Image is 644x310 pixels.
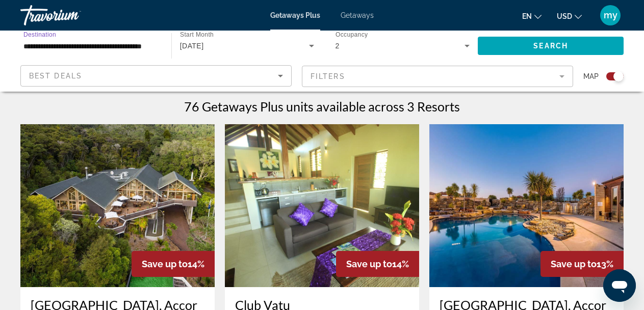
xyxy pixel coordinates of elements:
mat-select: Sort by [29,70,283,82]
button: Change language [522,9,542,23]
a: Getaways [341,11,374,19]
div: 14% [336,251,419,277]
span: Map [583,69,599,83]
span: Save up to [142,259,188,269]
span: Occupancy [336,32,368,38]
button: User Menu [597,5,624,26]
span: Best Deals [29,72,82,80]
span: en [522,12,532,20]
iframe: Button to launch messaging window [603,269,636,302]
span: [DATE] [180,42,204,50]
div: 14% [132,251,215,277]
span: my [604,10,617,20]
img: ii_vtu1.jpg [225,124,419,287]
div: 13% [540,251,624,277]
img: ii_orl1.jpg [429,124,624,287]
span: 2 [336,42,340,50]
button: Change currency [557,9,582,23]
span: Save up to [551,259,597,269]
a: Getaways Plus [270,11,320,19]
span: USD [557,12,572,20]
span: Search [533,42,568,50]
button: Filter [302,65,573,88]
a: Travorium [20,2,122,29]
img: ii_puk1.jpg [20,124,215,287]
span: Save up to [346,259,392,269]
span: Start Month [180,32,214,38]
span: Destination [23,31,56,38]
button: Search [478,37,624,55]
h1: 76 Getaways Plus units available across 3 Resorts [184,99,460,114]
